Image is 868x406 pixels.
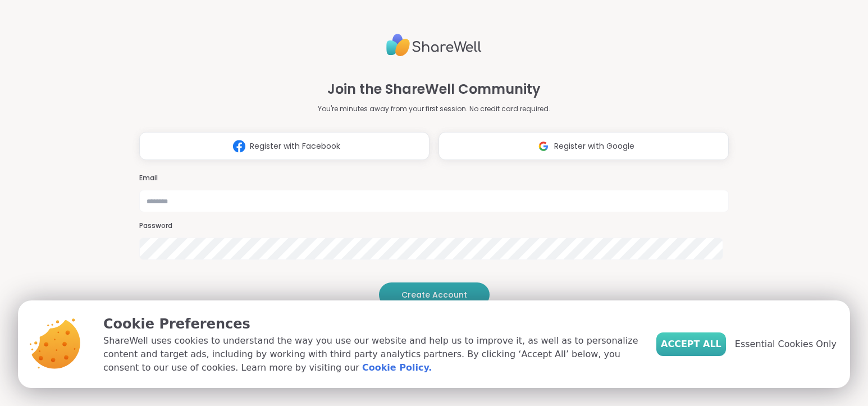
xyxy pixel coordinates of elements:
span: Register with Google [554,140,634,152]
img: ShareWell Logomark [229,136,250,157]
button: Register with Google [438,132,729,160]
button: Accept All [656,332,726,356]
h1: Join the ShareWell Community [327,79,541,99]
p: Cookie Preferences [103,314,638,334]
span: Accept All [661,337,721,351]
span: Essential Cookies Only [735,337,837,351]
button: Register with Facebook [139,132,430,160]
p: ShareWell uses cookies to understand the way you use our website and help us to improve it, as we... [103,334,638,375]
img: ShareWell Logomark [533,136,554,157]
button: Create Account [379,282,490,307]
h3: Email [139,174,729,183]
span: Register with Facebook [250,140,340,152]
img: ShareWell Logo [386,29,482,61]
p: You're minutes away from your first session. No credit card required. [318,104,550,114]
h3: Password [139,221,729,231]
span: Create Account [401,289,467,300]
a: Cookie Policy. [362,361,432,375]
